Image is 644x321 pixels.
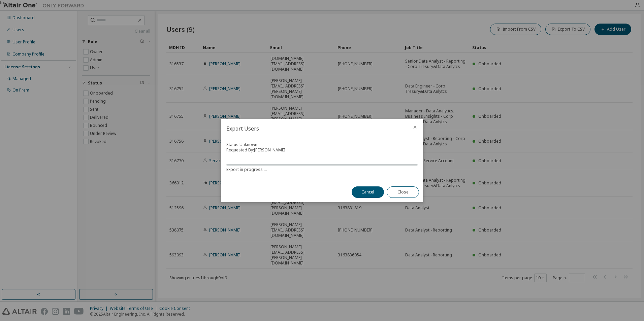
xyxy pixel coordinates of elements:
div: Export in progress ... [226,167,418,172]
button: Close [387,186,419,198]
h2: Export Users [221,119,407,138]
button: Cancel [352,186,384,198]
button: close [412,124,418,130]
div: Status: Unknown Requested By: [PERSON_NAME] [226,142,418,174]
